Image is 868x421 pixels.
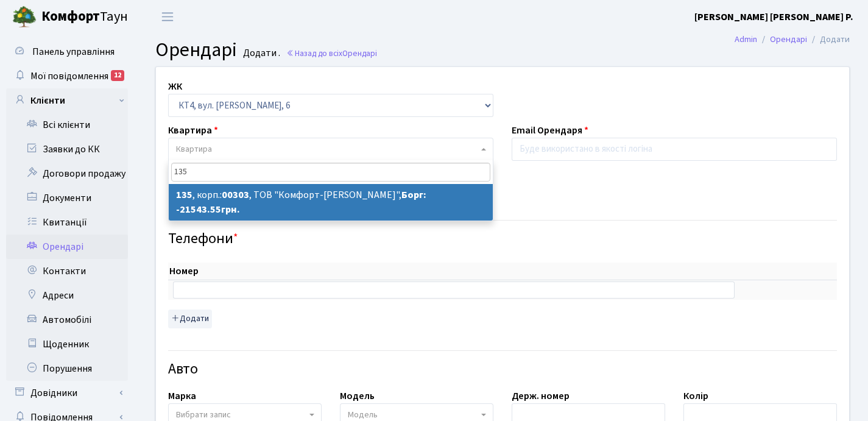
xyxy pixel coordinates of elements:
img: logo.png [12,5,37,29]
a: Всі клієнти [6,113,128,137]
a: Договори продажу [6,161,128,186]
a: Довідники [6,381,128,405]
button: Переключити навігацію [152,7,183,27]
a: Орендарі [770,33,807,46]
a: Панель управління [6,40,128,64]
h4: Авто [168,361,837,378]
div: 12 [111,70,124,81]
b: 00303 [222,188,249,202]
th: Номер [168,263,739,280]
label: Email Орендаря [512,123,588,138]
label: ЖК [168,79,182,94]
span: Модель [348,409,378,421]
label: Марка [168,389,196,403]
a: Мої повідомлення12 [6,64,128,88]
button: Додати [168,310,212,328]
span: Мої повідомлення [30,69,108,83]
a: Щоденник [6,332,128,356]
a: Квитанції [6,210,128,235]
b: [PERSON_NAME] [PERSON_NAME] Р. [694,10,853,24]
a: Порушення [6,356,128,381]
label: Держ. номер [512,389,570,403]
li: Додати [807,33,850,46]
a: Контакти [6,259,128,283]
label: Колір [683,389,708,403]
a: Орендарі [6,235,128,259]
a: Заявки до КК [6,137,128,161]
a: Клієнти [6,88,128,113]
span: Орендарі [155,36,237,64]
small: Додати . [241,48,280,59]
span: Вибрати запис [176,409,231,421]
a: Admin [735,33,757,46]
b: 135 [176,188,192,202]
b: Борг: -21543.55грн. [176,188,426,216]
a: Документи [6,186,128,210]
a: Назад до всіхОрендарі [286,48,377,59]
nav: breadcrumb [716,27,868,52]
span: Панель управління [32,45,115,58]
a: Автомобілі [6,308,128,332]
b: Комфорт [41,7,100,26]
label: Квартира [168,123,218,138]
li: , корп.: , ТОВ "Комфорт-[PERSON_NAME]", [169,184,493,221]
span: Орендарі [342,48,377,59]
h4: Телефони [168,230,837,248]
label: Модель [340,389,375,403]
span: Таун [41,7,128,27]
a: Адреси [6,283,128,308]
input: Буде використано в якості логіна [512,138,837,161]
a: [PERSON_NAME] [PERSON_NAME] Р. [694,10,853,24]
span: Квартира [176,143,212,155]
